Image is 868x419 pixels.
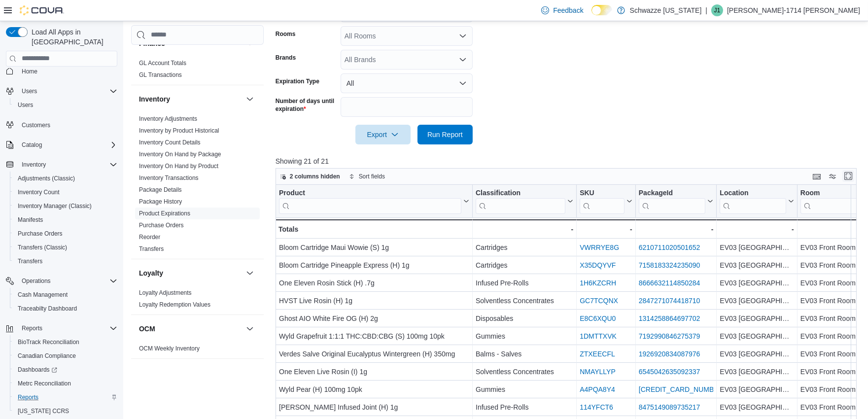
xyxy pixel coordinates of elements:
[476,313,573,324] div: Disposables
[18,119,54,131] a: Customers
[139,59,186,67] span: GL Account Totals
[279,242,469,253] div: Bloom Cartridge Maui Wowie (S) 1g
[18,338,79,346] span: BioTrack Reconciliation
[139,323,155,333] h3: OCM
[10,335,121,349] button: BioTrack Reconciliation
[417,125,473,144] button: Run Report
[2,158,121,172] button: Inventory
[18,188,60,196] span: Inventory Count
[537,0,587,20] a: Feedback
[727,4,860,16] p: [PERSON_NAME]-1714 [PERSON_NAME]
[139,344,200,352] span: OCM Weekly Inventory
[139,70,182,78] span: GL Transactions
[639,188,714,213] button: PackageId
[276,30,296,38] label: Rooms
[139,197,182,205] span: Package History
[639,188,706,198] div: PackageId
[476,366,573,378] div: Solventless Concentrates
[18,393,38,401] span: Reports
[476,188,565,198] div: Classification
[14,242,117,253] span: Transfers (Classic)
[279,259,469,271] div: Bloom Cartridge Pineapple Express (H) 1g
[14,200,96,212] a: Inventory Manager (Classic)
[18,291,68,299] span: Cash Management
[580,368,616,376] a: NMAYLLYP
[279,277,469,289] div: One Eleven Rosin Stick (H) .7g
[720,223,794,235] div: -
[476,401,573,413] div: Infused Pre-Rolls
[341,73,473,93] button: All
[139,114,197,122] span: Inventory Adjustments
[361,125,405,144] span: Export
[22,141,42,149] span: Catalog
[18,139,46,151] button: Catalog
[276,171,344,182] button: 2 columns hidden
[639,332,700,340] a: 7192990846275379
[14,378,117,389] span: Metrc Reconciliation
[14,99,37,111] a: Users
[14,228,117,240] span: Purchase Orders
[22,161,46,169] span: Inventory
[139,162,218,170] span: Inventory On Hand by Product
[139,71,182,78] a: GL Transactions
[18,85,117,97] span: Users
[139,126,219,134] span: Inventory by Product Historical
[18,407,69,415] span: [US_STATE] CCRS
[139,127,219,134] a: Inventory by Product Historical
[720,384,794,395] div: EV03 [GEOGRAPHIC_DATA]
[22,277,51,285] span: Operations
[14,364,117,376] span: Dashboards
[18,101,33,109] span: Users
[800,188,864,213] div: Room
[14,350,117,362] span: Canadian Compliance
[10,185,121,199] button: Inventory Count
[18,65,117,77] span: Home
[476,348,573,360] div: Balms - Salves
[720,188,794,213] button: Location
[244,267,256,279] button: Loyalty
[18,275,117,287] span: Operations
[2,138,121,152] button: Catalog
[10,390,121,404] button: Reports
[139,300,210,308] span: Loyalty Redemption Values
[476,295,573,307] div: Solventless Concentrates
[278,223,469,235] div: Totals
[14,99,117,111] span: Users
[18,85,41,97] button: Users
[279,188,461,198] div: Product
[720,242,794,253] div: EV03 [GEOGRAPHIC_DATA]
[427,130,463,140] span: Run Report
[720,330,794,342] div: EV03 [GEOGRAPHIC_DATA]
[18,139,117,151] span: Catalog
[580,188,632,213] button: SKU
[2,118,121,132] button: Customers
[139,233,160,241] span: Reorder
[139,139,201,145] a: Inventory Count Details
[580,188,625,213] div: SKU URL
[720,313,794,324] div: EV03 [GEOGRAPHIC_DATA]
[10,377,121,390] button: Metrc Reconciliation
[279,384,469,395] div: Wyld Pear (H) 100mg 10pk
[290,173,340,180] span: 2 columns hidden
[359,173,385,180] span: Sort fields
[476,384,573,395] div: Gummies
[131,112,264,258] div: Inventory
[139,150,221,158] span: Inventory On Hand by Package
[139,209,190,217] span: Product Expirations
[476,259,573,271] div: Cartridges
[18,380,71,387] span: Metrc Reconciliation
[10,288,121,302] button: Cash Management
[18,244,67,251] span: Transfers (Classic)
[14,200,117,212] span: Inventory Manager (Classic)
[139,268,242,278] button: Loyalty
[276,54,296,62] label: Brands
[2,321,121,335] button: Reports
[14,405,117,417] span: Washington CCRS
[580,332,617,340] a: 1DMTTXVK
[10,227,121,241] button: Purchase Orders
[139,174,199,181] a: Inventory Transactions
[22,324,42,332] span: Reports
[14,186,64,198] a: Inventory Count
[476,223,573,235] div: -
